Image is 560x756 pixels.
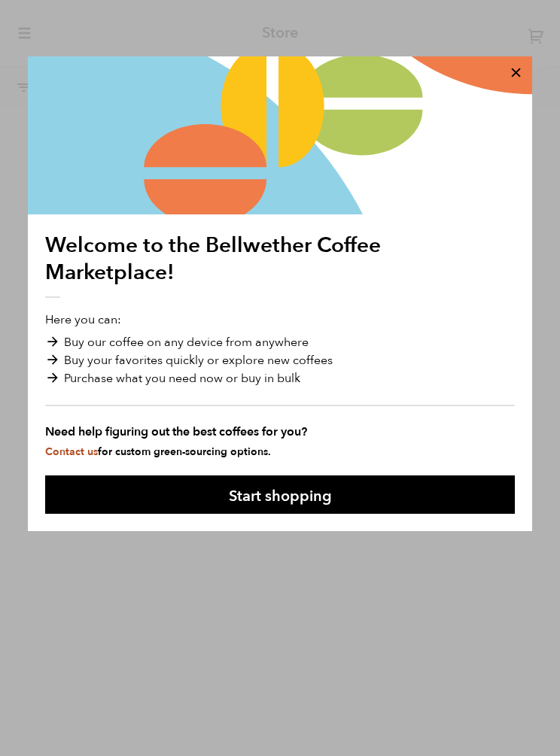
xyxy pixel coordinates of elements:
li: Purchase what you need now or buy in bulk [45,369,515,387]
li: Buy our coffee on any device from anywhere [45,333,515,351]
p: Here you can: [45,311,515,460]
strong: Need help figuring out the best coffees for you? [45,423,515,441]
li: Buy your favorites quickly or explore new coffees [45,351,515,369]
a: Contact us [45,445,98,459]
button: Start shopping [45,475,515,514]
h1: Welcome to the Bellwether Coffee Marketplace! [45,232,477,298]
small: for custom green-sourcing options. [45,445,271,459]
